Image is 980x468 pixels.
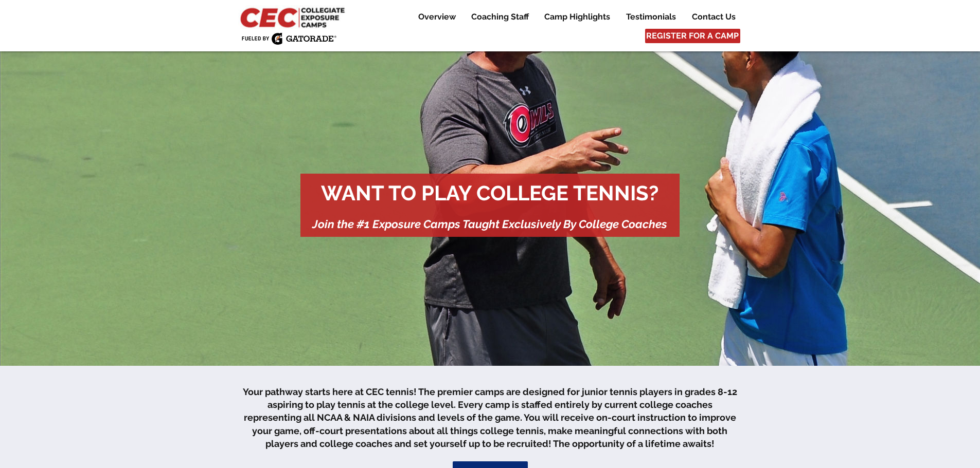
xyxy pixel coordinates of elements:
span: Your pathway starts here at CEC tennis! The premier camps are designed for junior tennis players ... [243,386,737,449]
span: Join the #1 Exposure Camps Taught Exclusively By College Coaches [312,217,667,231]
span: REGISTER FOR A CAMP [646,30,739,42]
a: Camp Highlights [537,11,618,23]
a: Coaching Staff [464,11,536,23]
span: WANT TO PLAY COLLEGE TENNIS? [321,181,658,205]
a: REGISTER FOR A CAMP [645,29,740,43]
p: Overview [413,11,461,23]
p: Camp Highlights [539,11,615,23]
img: CEC Logo Primary_edited.jpg [238,5,349,29]
a: Testimonials [618,11,684,23]
p: Contact Us [687,11,741,23]
a: Overview [411,11,463,23]
nav: Site [403,11,743,23]
img: Fueled by Gatorade.png [241,32,336,45]
p: Testimonials [621,11,681,23]
a: Contact Us [684,11,743,23]
p: Coaching Staff [466,11,534,23]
